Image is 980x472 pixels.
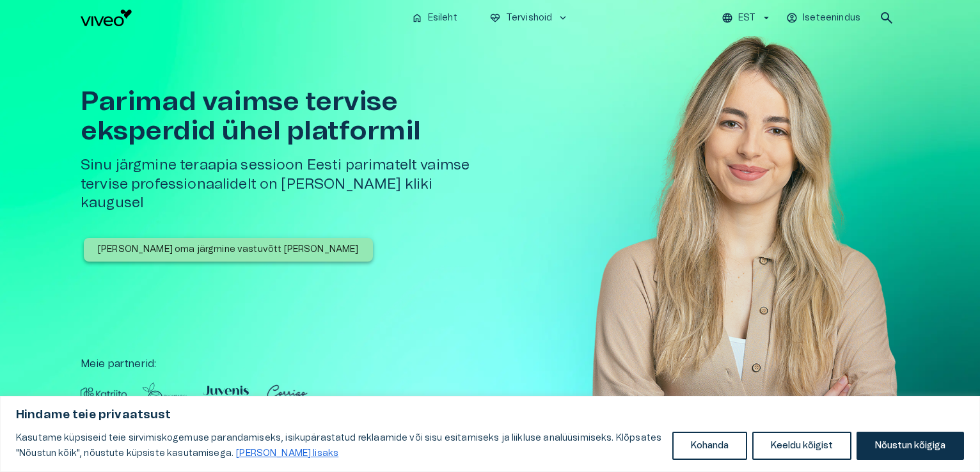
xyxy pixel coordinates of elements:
[81,356,899,372] p: Meie partnerid :
[406,9,464,28] button: homeEsileht
[142,382,187,406] img: Partner logo
[672,432,747,460] button: Kohanda
[557,12,569,24] span: keyboard_arrow_down
[84,238,373,262] button: [PERSON_NAME] oma järgmine vastuvõtt [PERSON_NAME]
[592,36,899,449] img: Woman smiling
[81,10,132,26] img: Viveo logo
[203,382,249,406] img: Partner logo
[752,432,851,460] button: Keeldu kõigist
[879,10,894,26] span: search
[784,9,864,28] button: Iseteenindus
[506,12,553,25] p: Tervishoid
[857,432,964,460] button: Nõustun kõigiga
[81,382,127,406] img: Partner logo
[98,243,359,256] p: [PERSON_NAME] oma järgmine vastuvõtt [PERSON_NAME]
[235,448,339,459] a: Loe lisaks
[738,12,755,25] p: EST
[16,407,964,423] p: Hindame teie privaatsust
[16,430,663,461] p: Kasutame küpsiseid teie sirvimiskogemuse parandamiseks, isikupärastatud reklaamide või sisu esita...
[489,12,501,24] span: ecg_heart
[720,9,774,28] button: EST
[264,382,310,406] img: Partner logo
[81,156,495,212] h5: Sinu järgmine teraapia sessioon Eesti parimatelt vaimse tervise professionaalidelt on [PERSON_NAM...
[411,12,423,24] span: home
[803,12,860,25] p: Iseteenindus
[874,5,899,31] button: open search modal
[428,12,457,25] p: Esileht
[81,87,495,146] h1: Parimad vaimse tervise eksperdid ühel platformil
[484,9,574,28] button: ecg_heartTervishoidkeyboard_arrow_down
[81,10,401,26] a: Navigate to homepage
